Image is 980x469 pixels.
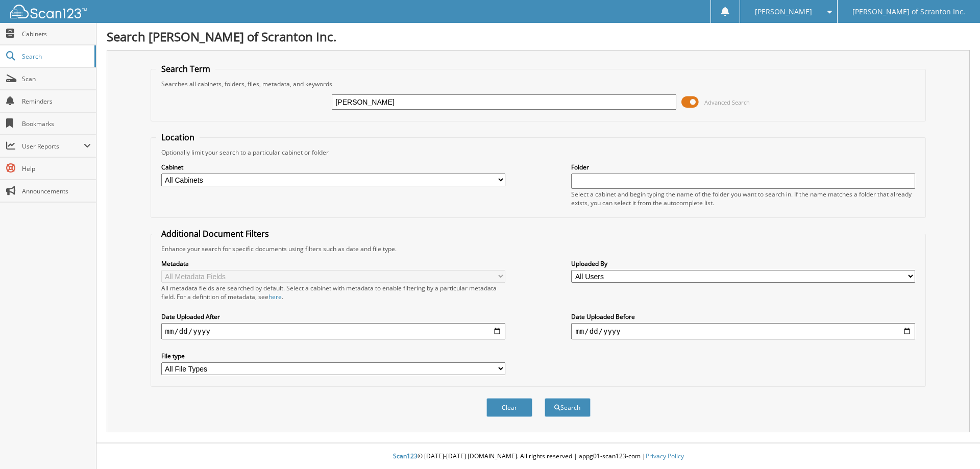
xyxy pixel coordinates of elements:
legend: Search Term [156,63,215,75]
label: Cabinet [161,163,505,171]
label: Uploaded By [571,259,915,268]
div: Searches all cabinets, folders, files, metadata, and keywords [156,80,921,88]
span: User Reports [22,142,84,151]
span: Advanced Search [704,98,750,106]
span: Search [22,52,89,61]
span: Cabinets [22,30,91,38]
span: [PERSON_NAME] of Scranton Inc. [852,9,965,15]
span: Bookmarks [22,119,91,128]
button: Clear [486,398,532,417]
label: Metadata [161,259,505,268]
label: File type [161,352,505,360]
a: Privacy Policy [646,452,684,460]
iframe: Chat Widget [929,420,980,469]
legend: Additional Document Filters [156,228,274,239]
span: Announcements [22,187,91,195]
span: Reminders [22,97,91,106]
label: Date Uploaded After [161,312,505,321]
h1: Search [PERSON_NAME] of Scranton Inc. [107,28,970,45]
input: end [571,323,915,339]
span: Scan123 [393,452,418,460]
div: All metadata fields are searched by default. Select a cabinet with metadata to enable filtering b... [161,284,505,301]
div: Enhance your search for specific documents using filters such as date and file type. [156,244,921,253]
input: start [161,323,505,339]
span: Scan [22,75,91,83]
div: Optionally limit your search to a particular cabinet or folder [156,148,921,157]
label: Date Uploaded Before [571,312,915,321]
legend: Location [156,132,200,143]
span: [PERSON_NAME] [755,9,812,15]
div: © [DATE]-[DATE] [DOMAIN_NAME]. All rights reserved | appg01-scan123-com | [96,444,980,469]
a: here [268,292,282,301]
button: Search [545,398,591,417]
span: Help [22,164,91,173]
div: Select a cabinet and begin typing the name of the folder you want to search in. If the name match... [571,190,915,207]
label: Folder [571,163,915,171]
img: scan123-logo-white.svg [10,5,87,18]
